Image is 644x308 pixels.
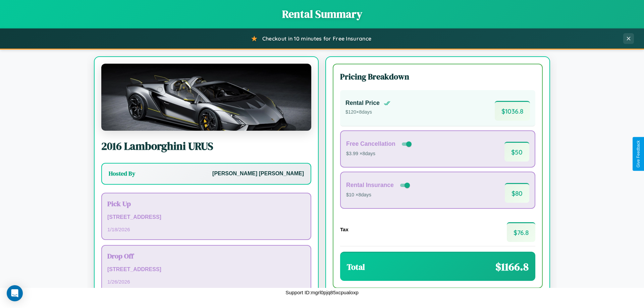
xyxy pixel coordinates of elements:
span: $ 1166.8 [495,259,529,274]
h4: Rental Price [345,100,380,107]
h4: Tax [340,227,348,232]
p: [STREET_ADDRESS] [107,212,305,222]
p: $10 × 8 days [346,191,411,199]
h3: Total [347,261,365,272]
span: $ 50 [504,142,529,162]
p: [STREET_ADDRESS] [107,265,305,274]
div: Open Intercom Messenger [7,285,23,301]
h3: Pricing Breakdown [340,71,535,82]
p: [PERSON_NAME] [PERSON_NAME] [212,169,304,179]
span: $ 80 [505,183,529,203]
p: Support ID: mgrl0pjq85xcpualoxp [285,288,359,297]
p: $3.99 × 8 days [346,149,413,158]
span: $ 76.8 [507,222,535,242]
p: 1 / 26 / 2026 [107,277,305,286]
h3: Drop Off [107,251,305,261]
h4: Rental Insurance [346,182,394,189]
p: 1 / 18 / 2026 [107,225,305,234]
h3: Pick Up [107,199,305,208]
div: Give Feedback [636,140,641,168]
p: $ 120 × 8 days [345,108,390,117]
span: Checkout in 10 minutes for Free Insurance [262,35,371,42]
h3: Hosted By [109,170,135,178]
h1: Rental Summary [7,7,637,21]
h2: 2016 Lamborghini URUS [101,139,311,153]
span: $ 1036.8 [495,101,530,121]
img: Lamborghini URUS [101,64,311,131]
h4: Free Cancellation [346,140,395,147]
